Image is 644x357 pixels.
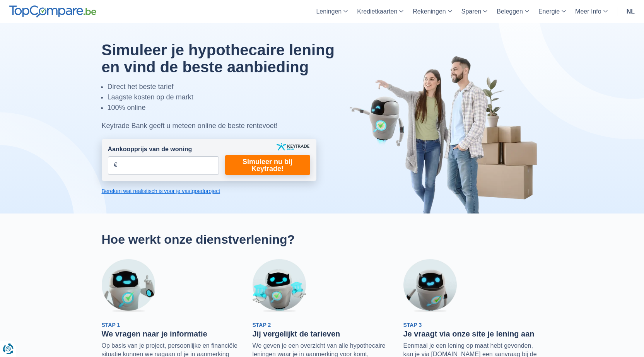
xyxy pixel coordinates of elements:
li: Direct het beste tarief [108,82,354,92]
img: Stap 1 [102,259,155,313]
span: € [114,161,118,170]
img: TopCompare [9,5,96,18]
h3: Jij vergelijkt de tarieven [253,329,392,338]
h2: Hoe werkt onze dienstverlening? [102,232,543,247]
h3: We vragen naar je informatie [102,329,241,338]
img: image-hero [349,55,543,214]
a: Bereken wat realistisch is voor je vastgoedproject [102,187,316,195]
li: 100% online [108,102,354,113]
h1: Simuleer je hypothecaire lening en vind de beste aanbieding [102,41,354,75]
a: Simuleer nu bij Keytrade! [225,155,310,175]
img: Stap 3 [403,259,457,313]
h3: Je vraagt via onze site je lening aan [403,329,543,338]
span: Stap 1 [102,322,120,328]
label: Aankoopprijs van de woning [108,145,192,154]
img: keytrade [277,143,309,150]
span: Stap 2 [253,322,271,328]
img: Stap 2 [253,259,306,313]
li: Laagste kosten op de markt [108,92,354,102]
span: Stap 3 [403,322,422,328]
div: Keytrade Bank geeft u meteen online de beste rentevoet! [102,121,354,131]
